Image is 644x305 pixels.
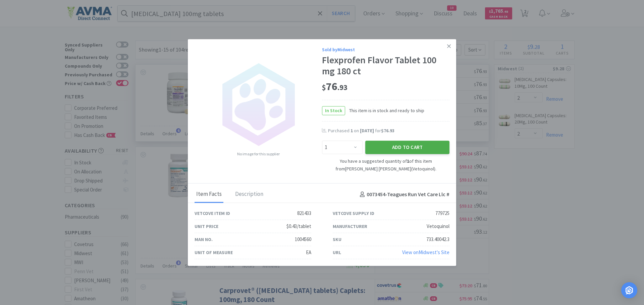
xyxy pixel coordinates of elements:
div: Vetcove Supply ID [333,210,374,217]
span: No image for this supplier [237,151,280,157]
span: $76.93 [381,128,394,134]
div: 821433 [297,209,311,217]
div: Unit Price [195,223,218,230]
div: Item Facts [195,186,223,203]
div: Vetoquinol [427,222,449,230]
div: Purchased on for [328,128,449,134]
span: In Stock [322,106,345,115]
div: 733.40042.3 [426,235,449,243]
div: Manufacturer [333,223,367,230]
div: Flexprofen Flavor Tablet 100 mg 180 ct [322,55,449,77]
span: . 93 [337,83,347,92]
span: This item is in stock and ready to ship [345,107,424,114]
a: View onMidwest's Site [402,249,449,255]
div: 779725 [435,209,449,217]
button: Add to Cart [365,141,449,154]
div: EA [306,248,311,256]
div: Unit of Measure [195,249,233,256]
span: $ [322,83,326,92]
span: [DATE] [360,128,374,134]
div: Description [233,186,265,203]
div: Sold by Midwest [322,46,449,53]
strong: 1 [407,158,409,164]
div: You have a suggested quantity of of this item from [PERSON_NAME] [PERSON_NAME] ( Vetoquinol ). [322,157,449,172]
div: 1004560 [295,235,311,243]
div: $0.43/tablet [286,222,311,230]
span: 76 [322,80,347,93]
div: Man No. [195,236,213,243]
span: 1 [351,128,353,134]
h4: 0073454 - Teagues Run Vet Care Llc # [357,190,449,199]
div: URL [333,249,341,256]
div: SKU [333,236,341,243]
div: Vetcove Item ID [195,210,230,217]
img: no_image.png [215,61,302,148]
div: Open Intercom Messenger [621,282,637,298]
